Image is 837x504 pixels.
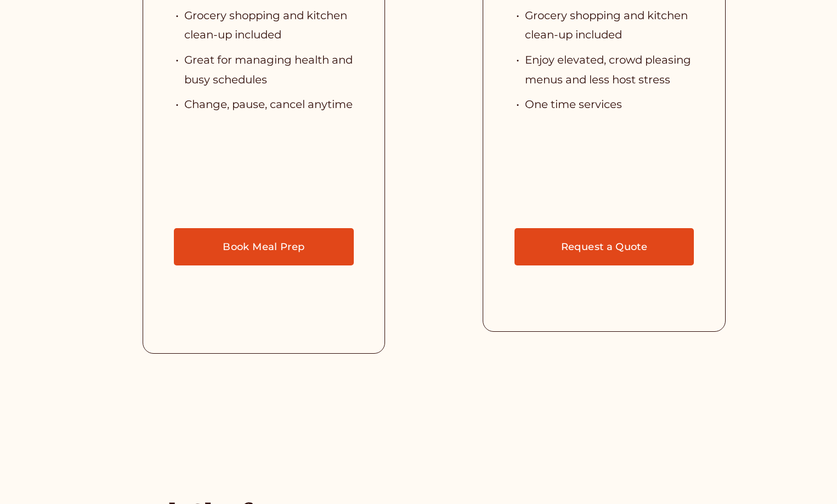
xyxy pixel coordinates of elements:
a: Book Meal Prep [174,228,353,266]
p: Grocery shopping and kitchen clean-up included [184,6,365,45]
p: Change, pause, cancel anytime [184,95,365,115]
p: Great for managing health and busy schedules [184,50,365,89]
p: Enjoy elevated, crowd pleasing menus and less host stress [525,50,706,89]
p: Grocery shopping and kitchen clean-up included [525,6,706,45]
p: One time services [525,95,706,115]
a: Request a Quote [514,228,694,266]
